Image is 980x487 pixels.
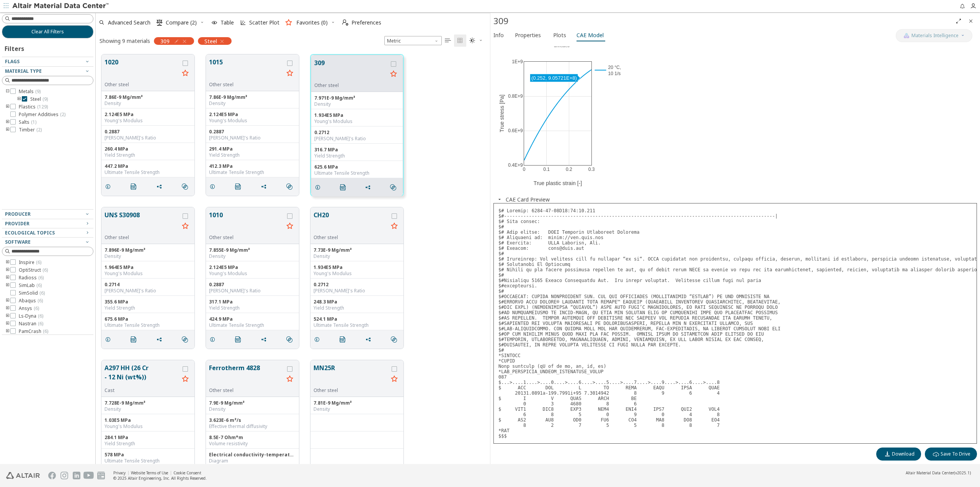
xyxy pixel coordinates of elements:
[249,20,279,25] span: Scatter Plot
[896,29,972,42] button: AI CopilotMaterials Intelligence
[5,89,10,95] i: toogle group
[19,321,43,327] span: Nastran
[5,313,10,319] i: toogle group
[209,146,296,152] div: 291.4 MPa
[179,220,191,233] button: Favorite
[105,299,191,305] div: 355.6 MPa
[310,332,327,347] button: Details
[19,112,65,118] span: Polymer Additives
[178,179,194,194] button: Similar search
[127,179,143,194] button: PDF Download
[209,163,296,169] div: 412.3 MPa
[105,417,191,423] div: 1.03E5 MPa
[153,179,169,194] button: Share
[6,472,40,479] img: Altair Engineering
[209,247,296,253] div: 7.855E-9 Mg/mm³
[105,271,191,277] div: Young's Modulus
[362,332,378,347] button: Share
[105,387,179,394] div: Cast
[30,96,48,102] span: Steel
[209,129,296,135] div: 0.2887
[2,210,93,219] button: Producer
[105,152,191,158] div: Yield Strength
[925,448,977,461] button: Save To Drive
[952,15,965,27] button: Full Screen
[906,470,971,476] div: (v2025.1)
[16,96,22,102] i: toogle group
[166,20,197,25] span: Compare (2)
[232,332,248,347] button: PDF Download
[257,179,273,194] button: Share
[105,100,191,107] div: Density
[209,452,296,458] div: Electrical conductivity-temperature
[206,332,222,347] button: Details
[296,20,328,25] span: Favorites (0)
[387,180,403,195] button: Similar search
[19,275,44,281] span: Radioss
[209,316,296,322] div: 424.9 MPa
[60,111,65,118] span: ( 2 )
[314,316,400,322] div: 524.1 MPa
[209,82,284,88] div: Other steel
[314,118,400,125] div: Young's Modulus
[105,423,191,430] div: Young's Modulus
[209,112,296,118] div: 2.124E5 MPa
[131,184,137,190] i: 
[105,94,191,100] div: 7.86E-9 Mg/mm³
[105,316,191,322] div: 675.6 MPa
[314,58,387,82] button: 309
[314,387,388,394] div: Other steel
[2,25,93,38] button: Clear All Filters
[209,152,296,158] div: Yield Strength
[105,264,191,271] div: 1.964E5 MPa
[5,119,10,125] i: toogle group
[179,67,191,80] button: Favorite
[493,203,977,444] pre: $# Loremip: 6284-47-08D18:74:10.211 $#-----------------------------------------------------------...
[387,68,400,80] button: Favorite
[113,470,126,476] a: Privacy
[105,400,191,406] div: 7.728E-9 Mg/mm³
[105,234,179,241] div: Other steel
[2,67,93,76] button: Material Type
[100,37,150,44] div: Showing 9 materials
[209,100,296,107] div: Density
[105,452,191,458] div: 578 MPa
[286,184,292,190] i: 
[178,332,194,347] button: Similar search
[314,101,400,107] div: Density
[39,290,45,296] span: ( 6 )
[209,406,296,412] div: Density
[105,441,191,447] div: Yield Strength
[36,259,41,266] span: ( 6 )
[5,267,10,273] i: toogle group
[38,297,43,304] span: ( 6 )
[5,282,10,289] i: toogle group
[314,322,400,328] div: Ultimate Tensile Strength
[182,184,188,190] i: 
[257,332,273,347] button: Share
[105,288,191,294] div: [PERSON_NAME]'s Ratio
[5,321,10,327] i: toogle group
[933,451,939,457] i: 
[2,219,93,228] button: Provider
[42,267,48,273] span: ( 6 )
[101,332,118,347] button: Details
[5,328,10,335] i: toogle group
[235,336,241,343] i: 
[466,34,486,47] button: Theme
[445,38,451,44] i: 
[283,179,299,194] button: Similar search
[209,363,284,387] button: Ferrotherm 4828
[105,146,191,152] div: 260.4 MPa
[390,184,396,190] i: 
[314,264,400,271] div: 1.934E5 MPa
[131,336,137,343] i: 
[5,275,10,281] i: toogle group
[160,38,170,44] span: 309
[314,305,400,311] div: Yield Strength
[577,29,604,41] span: CAE Model
[442,34,454,47] button: Table View
[314,112,400,118] div: 1.934E5 MPa
[388,373,400,385] button: Favorite
[314,363,388,387] button: MN25R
